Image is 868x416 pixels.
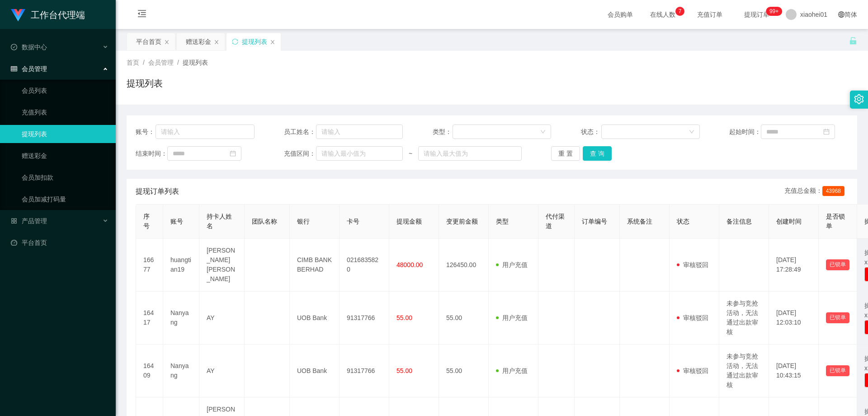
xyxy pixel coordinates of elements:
[11,218,17,224] i: 图标: appstore-o
[163,239,199,292] td: huangtian19
[693,11,727,18] span: 充值订单
[170,218,183,225] span: 账号
[766,7,782,16] sup: 961
[396,314,412,321] span: 55.00
[340,344,389,397] td: 91317766
[11,11,85,18] a: 工作台代理端
[199,239,245,292] td: [PERSON_NAME] [PERSON_NAME]
[340,239,389,292] td: 0216835820
[22,103,108,121] a: 充值列表
[284,149,316,158] span: 充值区间：
[627,218,652,225] span: 系统备注
[823,129,830,135] i: 图标: calendar
[854,94,864,104] i: 图标: setting
[826,312,849,323] button: 已锁单
[784,186,848,197] div: 充值总金额：
[290,344,340,397] td: UOB Bank
[540,129,546,135] i: 图标: down
[769,239,819,292] td: [DATE] 17:28:49
[164,39,170,45] i: 图标: close
[136,127,156,137] span: 账号：
[22,147,108,165] a: 赠送彩金
[675,7,684,16] sup: 7
[297,218,310,225] span: 银行
[551,146,580,161] button: 重 置
[340,292,389,344] td: 91317766
[207,213,232,230] span: 持卡人姓名
[156,124,255,139] input: 请输入
[396,261,423,268] span: 48000.00
[232,38,238,45] i: 图标: sync
[677,261,708,268] span: 审核驳回
[199,344,245,397] td: AY
[136,33,161,50] div: 平台首页
[242,33,267,50] div: 提现列表
[127,0,157,29] i: 图标: menu-fold
[22,168,108,186] a: 会员加扣款
[769,292,819,344] td: [DATE] 12:03:10
[143,59,145,66] span: /
[22,125,108,143] a: 提现列表
[163,344,199,397] td: Nanyang
[127,77,163,90] h1: 提现列表
[433,127,453,137] span: 类型：
[199,292,245,344] td: AY
[148,59,174,66] span: 会员管理
[31,0,85,29] h1: 工作台代理端
[290,239,340,292] td: CIMB BANK BERHAD
[826,213,845,230] span: 是否锁单
[11,43,47,51] span: 数据中心
[22,190,108,208] a: 会员加减打码量
[838,11,844,18] i: 图标: global
[646,11,680,18] span: 在线人数
[822,186,844,196] span: 43968
[546,213,565,230] span: 代付渠道
[127,59,139,66] span: 首页
[284,127,316,137] span: 员工姓名：
[347,218,359,225] span: 卡号
[186,33,211,50] div: 赠送彩金
[11,65,47,72] span: 会员管理
[776,218,802,225] span: 创建时间
[22,81,108,100] a: 会员列表
[826,365,849,376] button: 已锁单
[136,292,163,344] td: 16417
[689,129,694,135] i: 图标: down
[769,344,819,397] td: [DATE] 10:43:15
[496,314,528,321] span: 用户充值
[143,213,150,230] span: 序号
[396,367,412,374] span: 55.00
[826,259,849,270] button: 已锁单
[396,218,422,225] span: 提现金额
[446,218,478,225] span: 变更前金额
[439,292,489,344] td: 55.00
[230,150,236,157] i: 图标: calendar
[496,261,528,268] span: 用户充值
[439,239,489,292] td: 126450.00
[136,344,163,397] td: 16409
[677,367,708,374] span: 审核驳回
[677,314,708,321] span: 审核驳回
[252,218,277,225] span: 团队名称
[11,217,47,225] span: 产品管理
[439,344,489,397] td: 55.00
[677,218,689,225] span: 状态
[581,127,601,137] span: 状态：
[316,124,403,139] input: 请输入
[11,44,17,50] i: 图标: check-circle-o
[270,39,275,45] i: 图标: close
[183,59,208,66] span: 提现列表
[136,186,179,197] span: 提现订单列表
[719,292,769,344] td: 未参与竞抢活动，无法通过出款审核
[496,367,528,374] span: 用户充值
[316,146,403,161] input: 请输入最小值为
[729,127,761,137] span: 起始时间：
[403,149,418,158] span: ~
[719,344,769,397] td: 未参与竞抢活动，无法通过出款审核
[418,146,521,161] input: 请输入最大值为
[679,7,682,16] p: 7
[214,39,219,45] i: 图标: close
[177,59,179,66] span: /
[496,218,509,225] span: 类型
[136,149,167,158] span: 结束时间：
